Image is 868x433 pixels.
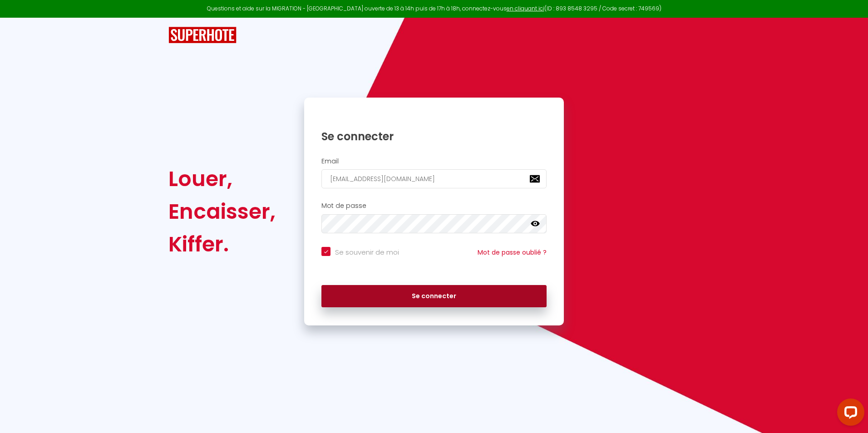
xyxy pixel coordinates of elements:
[321,202,547,210] h2: Mot de passe
[321,129,547,143] h1: Se connecter
[168,195,276,228] div: Encaisser,
[168,27,237,44] img: SuperHote logo
[321,285,547,308] button: Se connecter
[830,395,868,433] iframe: LiveChat chat widget
[478,248,547,257] a: Mot de passe oublié ?
[321,169,547,188] input: Ton Email
[168,228,276,261] div: Kiffer.
[168,162,276,195] div: Louer,
[507,5,544,12] a: en cliquant ici
[321,157,547,165] h2: Email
